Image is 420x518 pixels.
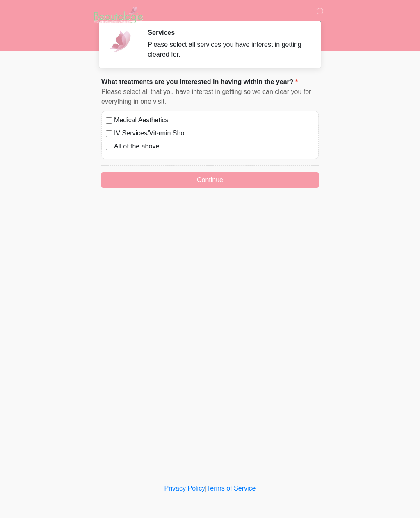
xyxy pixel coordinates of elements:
[101,172,319,188] button: Continue
[106,117,112,124] input: Medical Aesthetics
[114,115,314,125] label: Medical Aesthetics
[93,6,143,23] img: Beautologie Logo
[114,141,314,151] label: All of the above
[114,128,314,138] label: IV Services/Vitamin Shot
[164,485,205,492] a: Privacy Policy
[207,485,256,492] a: Terms of Service
[106,130,112,137] input: IV Services/Vitamin Shot
[101,77,298,87] label: What treatments are you interested in having within the year?
[106,144,112,150] input: All of the above
[148,40,306,59] div: Please select all services you have interest in getting cleared for.
[107,29,132,53] img: Agent Avatar
[101,87,319,107] div: Please select all that you have interest in getting so we can clear you for everything in one visit.
[205,485,207,492] a: |
[148,29,306,37] h2: Services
